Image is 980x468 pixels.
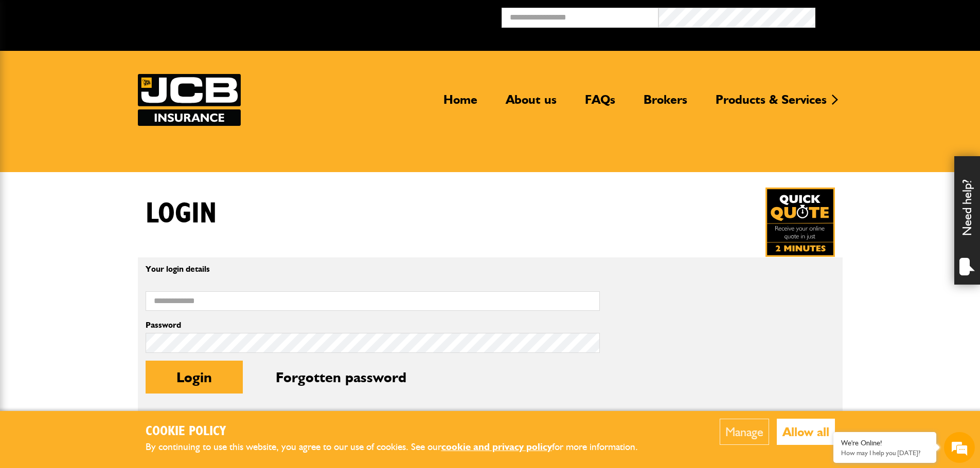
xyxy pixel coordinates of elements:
div: We're Online! [841,439,929,447]
button: Login [146,361,243,394]
label: Password [146,321,600,329]
a: cookie and privacy policy [441,441,552,453]
h2: Cookie Policy [146,424,655,440]
a: JCB Insurance Services [138,74,241,126]
a: Get your insurance quote in just 2-minutes [765,188,835,257]
p: How may I help you today? [841,449,929,457]
a: Products & Services [708,92,834,116]
button: Broker Login [815,8,972,24]
p: Your login details [146,265,600,273]
a: About us [498,92,564,116]
a: FAQs [577,92,623,116]
a: Home [436,92,485,116]
img: Quick Quote [765,188,835,257]
button: Forgotten password [245,361,437,394]
div: Need help? [954,156,980,285]
button: Manage [720,419,769,445]
img: JCB Insurance Services logo [138,74,241,126]
a: Brokers [636,92,695,116]
h1: Login [146,197,217,231]
p: By continuing to use this website, you agree to our use of cookies. See our for more information. [146,439,655,455]
button: Allow all [777,419,835,445]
